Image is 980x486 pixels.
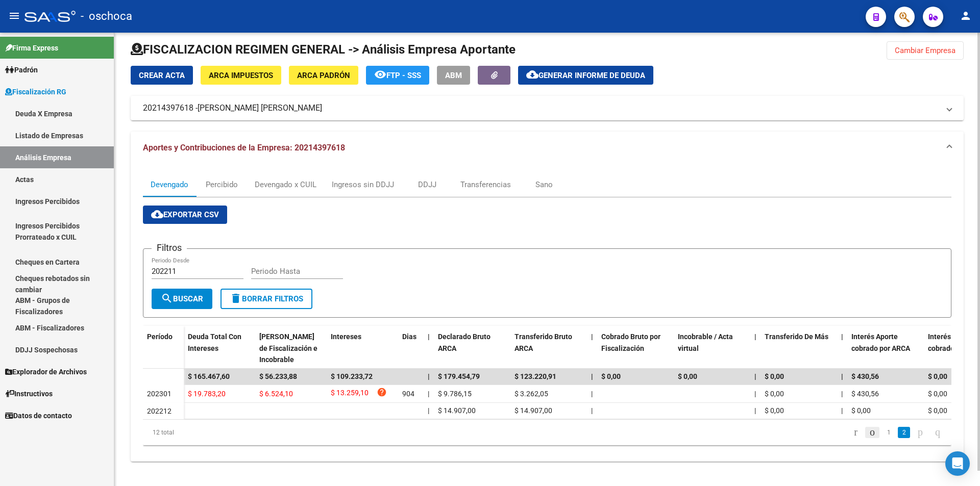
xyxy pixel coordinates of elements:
[750,326,761,371] datatable-header-cell: |
[591,406,593,415] span: |
[514,406,552,415] span: $ 14.907,00
[131,66,193,85] button: Crear Acta
[131,96,964,120] mat-expansion-panel-header: 20214397618 -[PERSON_NAME] [PERSON_NAME]
[5,388,53,399] span: Instructivos
[754,406,756,415] span: |
[428,406,429,415] span: |
[765,406,784,415] span: $ 0,00
[928,406,947,415] span: $ 0,00
[597,326,674,371] datatable-header-cell: Cobrado Bruto por Fiscalización
[601,332,660,352] span: Cobrado Bruto por Fiscalización
[402,332,416,341] span: Dias
[928,390,947,398] span: $ 0,00
[754,372,756,380] span: |
[147,332,173,341] span: Período
[131,41,516,58] h1: FISCALIZACION REGIMEN GENERAL -> Análisis Empresa Aportante
[147,390,171,398] span: 202301
[538,71,645,80] span: Generar informe de deuda
[847,326,924,371] datatable-header-cell: Interés Aporte cobrado por ARCA
[601,372,621,380] span: $ 0,00
[188,332,241,352] span: Deuda Total Con Intereses
[151,208,163,220] mat-icon: cloud_download
[184,326,255,371] datatable-header-cell: Deuda Total Con Intereses
[514,372,556,380] span: $ 123.220,91
[428,332,430,341] span: |
[438,406,476,415] span: $ 14.907,00
[188,390,226,398] span: $ 19.783,20
[161,294,203,303] span: Buscar
[152,289,212,309] button: Buscar
[230,292,242,304] mat-icon: delete
[865,427,879,438] a: go to previous page
[151,179,188,190] div: Devengado
[674,326,750,371] datatable-header-cell: Incobrable / Acta virtual
[514,332,572,352] span: Transferido Bruto ARCA
[8,10,20,22] mat-icon: menu
[851,390,879,398] span: $ 430,56
[438,372,480,380] span: $ 179.454,79
[331,387,369,401] span: $ 13.259,10
[765,390,784,398] span: $ 0,00
[331,372,373,380] span: $ 109.233,72
[327,326,398,371] datatable-header-cell: Intereses
[587,326,597,371] datatable-header-cell: |
[754,332,756,341] span: |
[841,372,843,380] span: |
[143,143,345,152] span: Aportes y Contribuciones de la Empresa: 20214397618
[841,332,843,341] span: |
[5,410,72,421] span: Datos de contacto
[437,66,470,85] button: ABM
[188,372,230,380] span: $ 165.467,60
[881,424,896,441] li: page 1
[765,332,828,341] span: Transferido De Más
[591,332,593,341] span: |
[143,206,227,224] button: Exportar CSV
[428,372,430,380] span: |
[526,68,538,81] mat-icon: cloud_download
[928,372,947,380] span: $ 0,00
[139,71,185,80] span: Crear Acta
[206,179,238,190] div: Percibido
[5,42,58,54] span: Firma Express
[960,10,972,22] mat-icon: person
[428,390,429,398] span: |
[851,406,871,415] span: $ 0,00
[259,390,293,398] span: $ 6.524,10
[837,326,847,371] datatable-header-cell: |
[5,366,87,377] span: Explorador de Archivos
[81,5,132,28] span: - oschoca
[895,46,955,55] span: Cambiar Empresa
[678,332,733,352] span: Incobrable / Acta virtual
[331,332,361,341] span: Intereses
[143,326,184,369] datatable-header-cell: Período
[289,66,358,85] button: ARCA Padrón
[418,179,436,190] div: DDJJ
[841,406,843,415] span: |
[591,390,593,398] span: |
[913,427,927,438] a: go to next page
[151,210,219,219] span: Exportar CSV
[209,71,273,80] span: ARCA Impuestos
[841,390,843,398] span: |
[424,326,434,371] datatable-header-cell: |
[255,326,327,371] datatable-header-cell: Deuda Bruta Neto de Fiscalización e Incobrable
[514,390,548,398] span: $ 3.262,05
[5,64,38,75] span: Padrón
[147,407,171,415] span: 202212
[161,292,173,304] mat-icon: search
[5,86,66,97] span: Fiscalización RG
[898,427,910,438] a: 2
[402,390,414,398] span: 904
[255,179,316,190] div: Devengado x CUIL
[386,71,421,80] span: FTP - SSS
[332,179,394,190] div: Ingresos sin DDJJ
[883,427,895,438] a: 1
[438,390,472,398] span: $ 9.786,15
[851,372,879,380] span: $ 430,56
[945,451,970,476] div: Open Intercom Messenger
[434,326,510,371] datatable-header-cell: Declarado Bruto ARCA
[460,179,511,190] div: Transferencias
[445,71,462,80] span: ABM
[678,372,697,380] span: $ 0,00
[510,326,587,371] datatable-header-cell: Transferido Bruto ARCA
